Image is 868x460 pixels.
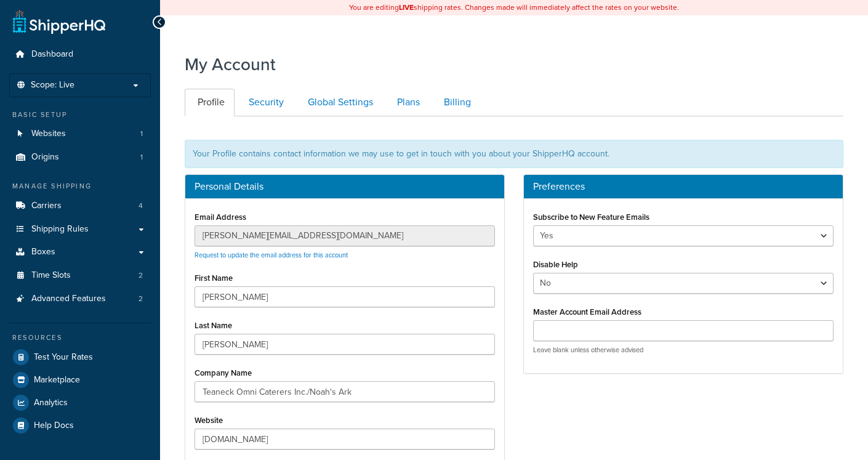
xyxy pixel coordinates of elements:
li: Advanced Features [9,288,151,310]
span: Shipping Rules [31,224,89,235]
a: Websites 1 [9,123,151,145]
h3: Personal Details [195,181,495,192]
span: Origins [31,152,59,163]
a: ShipperHQ Home [13,9,105,34]
span: Time Slots [31,270,71,281]
a: Marketplace [9,369,151,391]
label: Last Name [195,321,232,330]
a: Profile [185,89,235,116]
label: Subscribe to New Feature Emails [533,212,649,222]
a: Advanced Features 2 [9,288,151,310]
a: Analytics [9,392,151,414]
a: Test Your Rates [9,346,151,368]
b: LIVE [399,2,414,13]
span: Advanced Features [31,294,106,304]
a: Request to update the email address for this account [195,250,348,260]
div: Your Profile contains contact information we may use to get in touch with you about your ShipperH... [185,140,843,168]
span: 2 [139,270,143,281]
label: Email Address [195,212,246,222]
p: Leave blank unless otherwise advised [533,345,834,355]
span: 4 [139,201,143,211]
li: Websites [9,123,151,145]
div: Resources [9,333,151,343]
a: Origins 1 [9,146,151,169]
span: 1 [140,129,143,139]
span: Analytics [34,398,68,408]
label: Master Account Email Address [533,307,641,317]
span: Dashboard [31,49,73,60]
a: Help Docs [9,414,151,437]
label: Website [195,416,223,425]
span: 2 [139,294,143,304]
span: Boxes [31,247,55,257]
a: Shipping Rules [9,218,151,241]
a: Boxes [9,241,151,264]
a: Time Slots 2 [9,264,151,287]
span: Marketplace [34,375,80,385]
span: Help Docs [34,421,74,431]
h3: Preferences [533,181,834,192]
span: Carriers [31,201,62,211]
a: Security [236,89,294,116]
label: Company Name [195,368,252,377]
h1: My Account [185,52,276,76]
label: First Name [195,273,233,283]
li: Origins [9,146,151,169]
span: Websites [31,129,66,139]
li: Time Slots [9,264,151,287]
label: Disable Help [533,260,578,269]
span: 1 [140,152,143,163]
div: Manage Shipping [9,181,151,192]
a: Plans [384,89,430,116]
a: Global Settings [295,89,383,116]
a: Carriers 4 [9,195,151,217]
span: Test Your Rates [34,352,93,363]
a: Dashboard [9,43,151,66]
div: Basic Setup [9,110,151,120]
li: Carriers [9,195,151,217]
span: Scope: Live [31,80,74,91]
a: Billing [431,89,481,116]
